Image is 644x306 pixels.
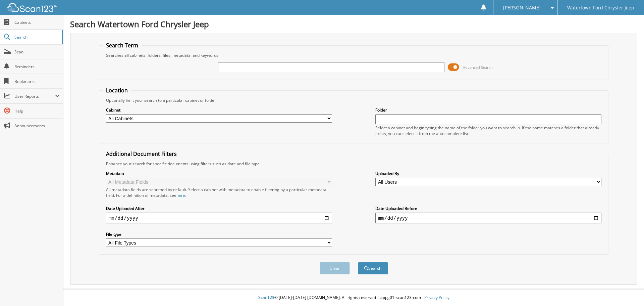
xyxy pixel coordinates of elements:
label: Date Uploaded Before [375,206,601,211]
input: end [375,213,601,223]
label: Date Uploaded After [106,206,332,211]
div: All metadata fields are searched by default. Select a cabinet with metadata to enable filtering b... [106,187,332,198]
span: Bookmarks [14,79,60,84]
div: Optionally limit your search to a particular cabinet or folder [103,97,605,103]
label: File type [106,231,332,237]
div: © [DATE]-[DATE] [DOMAIN_NAME]. All rights reserved | appg01-scan123-com | [63,290,644,306]
span: Watertown Ford Chrysler Jeep [567,6,634,10]
legend: Search Term [103,42,142,49]
a: Privacy Policy [424,295,449,300]
span: Help [14,108,60,114]
div: Select a cabinet and begin typing the name of the folder you want to search in. If the name match... [375,125,601,136]
span: User Reports [14,93,55,99]
img: scan123-logo-white.svg [7,3,57,12]
legend: Location [103,87,131,94]
h1: Search Watertown Ford Chrysler Jeep [70,18,637,30]
span: Cabinets [14,19,60,25]
span: Announcements [14,123,60,129]
label: Folder [375,107,601,113]
span: Search [14,34,59,40]
button: Clear [320,262,350,274]
input: start [106,213,332,223]
label: Uploaded By [375,171,601,176]
span: Reminders [14,64,60,70]
a: here [176,192,185,198]
span: Scan [14,49,60,55]
label: Cabinet [106,107,332,113]
button: Search [358,262,388,274]
div: Searches all cabinets, folders, files, metadata, and keywords [103,52,605,58]
span: Advanced Search [463,65,493,70]
span: Scan123 [258,295,274,300]
div: Enhance your search for specific documents using filters such as date and file type. [103,161,605,167]
legend: Additional Document Filters [103,150,180,158]
span: [PERSON_NAME] [503,6,541,10]
label: Metadata [106,171,332,176]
